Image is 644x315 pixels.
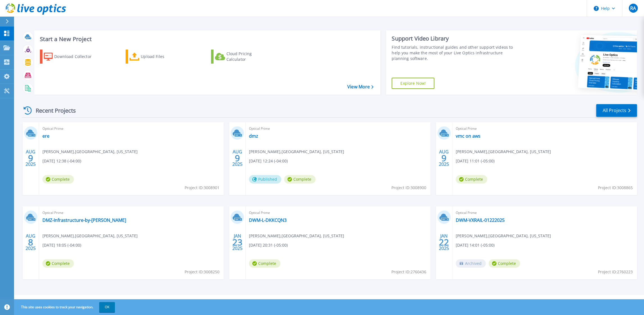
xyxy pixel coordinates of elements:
[15,302,115,312] span: This site uses cookies to track your navigation.
[126,50,188,64] a: Upload Files
[42,175,74,184] span: Complete
[392,44,521,61] div: Find tutorials, instructional guides and other support videos to help you make the most of your L...
[456,175,487,184] span: Complete
[42,233,138,239] span: [PERSON_NAME] , [GEOGRAPHIC_DATA], [US_STATE]
[456,233,551,239] span: [PERSON_NAME] , [GEOGRAPHIC_DATA], [US_STATE]
[226,51,271,62] div: Cloud Pricing Calculator
[232,232,243,253] div: JAN 2025
[249,175,281,184] span: Published
[249,217,287,223] a: DWM-L-DKKCQN3
[456,133,480,139] a: vmc on aws
[392,78,434,89] a: Explore Now!
[441,156,446,160] span: 9
[185,269,219,275] span: Project ID: 3008250
[99,302,115,312] button: OK
[456,210,634,216] span: Optical Prime
[42,217,126,223] a: DMZ-Infrastructure-by-[PERSON_NAME]
[249,242,288,248] span: [DATE] 20:31 (-05:00)
[456,149,551,155] span: [PERSON_NAME] , [GEOGRAPHIC_DATA], [US_STATE]
[28,156,33,160] span: 9
[42,259,74,268] span: Complete
[141,51,186,62] div: Upload Files
[232,240,242,245] span: 23
[25,232,36,253] div: AUG 2025
[456,158,495,164] span: [DATE] 11:01 (-05:00)
[249,259,280,268] span: Complete
[456,217,505,223] a: DWM-VXRAIL-01222025
[40,36,373,42] h3: Start a New Project
[391,185,426,191] span: Project ID: 3008900
[42,133,49,139] a: ere
[439,232,449,253] div: JAN 2025
[249,126,427,132] span: Optical Prime
[284,175,316,184] span: Complete
[347,84,373,90] a: View More
[249,210,427,216] span: Optical Prime
[456,259,486,268] span: Archived
[598,185,633,191] span: Project ID: 3008865
[456,242,495,248] span: [DATE] 14:01 (-05:00)
[40,50,103,64] a: Download Collector
[249,233,344,239] span: [PERSON_NAME] , [GEOGRAPHIC_DATA], [US_STATE]
[25,148,36,168] div: AUG 2025
[211,50,274,64] a: Cloud Pricing Calculator
[232,148,243,168] div: AUG 2025
[391,269,426,275] span: Project ID: 2760436
[42,210,220,216] span: Optical Prime
[249,133,258,139] a: dmz
[249,158,288,164] span: [DATE] 12:24 (-04:00)
[456,126,634,132] span: Optical Prime
[598,269,633,275] span: Project ID: 2760223
[630,6,636,10] span: RA
[42,149,138,155] span: [PERSON_NAME] , [GEOGRAPHIC_DATA], [US_STATE]
[42,158,81,164] span: [DATE] 12:38 (-04:00)
[42,126,220,132] span: Optical Prime
[392,35,521,42] div: Support Video Library
[439,148,449,168] div: AUG 2025
[185,185,219,191] span: Project ID: 3008901
[22,104,83,117] div: Recent Projects
[249,149,344,155] span: [PERSON_NAME] , [GEOGRAPHIC_DATA], [US_STATE]
[42,242,81,248] span: [DATE] 18:05 (-04:00)
[596,104,637,117] a: All Projects
[235,156,240,160] span: 9
[489,259,520,268] span: Complete
[54,51,99,62] div: Download Collector
[28,240,33,245] span: 8
[439,240,449,245] span: 22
